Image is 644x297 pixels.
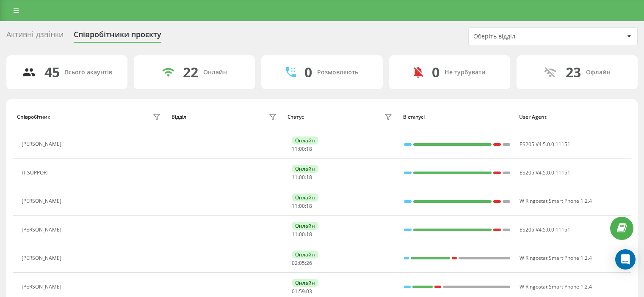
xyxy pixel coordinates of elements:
[520,226,570,233] span: ES205 V4.5.0.0 11151
[292,288,298,295] span: 01
[292,174,298,181] span: 11
[292,174,312,180] div: : :
[44,64,60,80] div: 45
[519,114,627,120] div: User Agent
[22,284,64,290] div: [PERSON_NAME]
[22,141,64,147] div: [PERSON_NAME]
[520,283,592,290] span: W Ringostat Smart Phone 1.2.4
[520,197,592,204] span: W Ringostat Smart Phone 1.2.4
[171,114,186,120] div: Відділ
[304,64,312,80] div: 0
[292,222,318,230] div: Онлайн
[203,69,227,76] div: Онлайн
[292,231,298,238] span: 11
[432,64,439,80] div: 0
[292,202,298,210] span: 11
[306,231,312,238] span: 18
[306,288,312,295] span: 03
[403,114,511,120] div: В статусі
[520,141,570,148] span: ES205 V4.5.0.0 11151
[22,198,64,204] div: [PERSON_NAME]
[17,114,50,120] div: Співробітник
[287,114,304,120] div: Статус
[586,69,611,76] div: Офлайн
[520,254,592,262] span: W Ringostat Smart Phone 1.2.4
[22,227,64,233] div: [PERSON_NAME]
[74,30,161,43] div: Співробітники проєкту
[299,174,305,181] span: 00
[615,249,636,270] div: Open Intercom Messenger
[520,169,570,176] span: ES205 V4.5.0.0 11151
[292,203,312,209] div: : :
[299,288,305,295] span: 59
[473,33,575,40] div: Оберіть відділ
[445,69,486,76] div: Не турбувати
[6,30,64,43] div: Активні дзвінки
[292,145,298,153] span: 11
[292,289,312,294] div: : :
[306,174,312,181] span: 18
[299,231,305,238] span: 00
[22,170,52,176] div: IT SUPPORT
[299,259,305,267] span: 05
[292,232,312,237] div: : :
[306,145,312,153] span: 18
[306,259,312,267] span: 26
[292,279,318,287] div: Онлайн
[299,145,305,153] span: 00
[292,260,312,266] div: : :
[292,136,318,144] div: Онлайн
[299,202,305,210] span: 00
[292,251,318,259] div: Онлайн
[292,146,312,152] div: : :
[306,202,312,210] span: 18
[292,259,298,267] span: 02
[183,64,198,80] div: 22
[317,69,358,76] div: Розмовляють
[566,64,581,80] div: 23
[65,69,112,76] div: Всього акаунтів
[292,193,318,202] div: Онлайн
[292,165,318,173] div: Онлайн
[22,255,64,261] div: [PERSON_NAME]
